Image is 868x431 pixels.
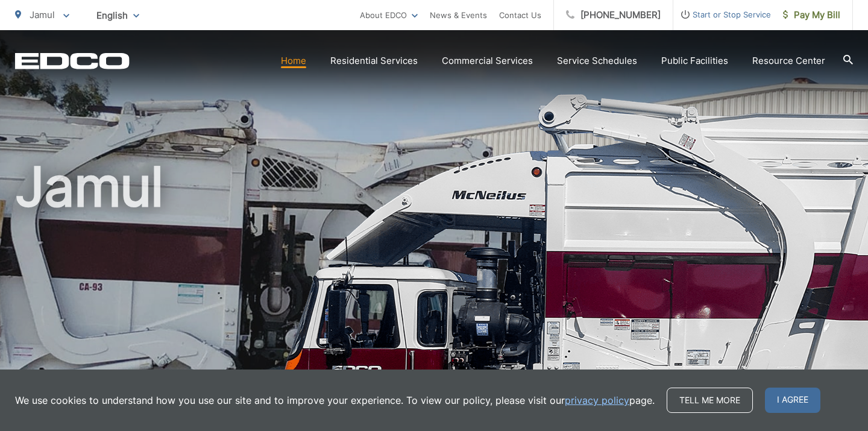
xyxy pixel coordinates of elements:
[330,54,418,68] a: Residential Services
[442,54,533,68] a: Commercial Services
[281,54,306,68] a: Home
[667,388,753,413] a: Tell me more
[15,52,130,69] a: EDCD logo. Return to the homepage.
[430,8,487,22] a: News & Events
[30,9,55,20] span: Jamul
[752,54,825,68] a: Resource Center
[565,393,629,407] a: privacy policy
[15,393,655,407] p: We use cookies to understand how you use our site and to improve your experience. To view our pol...
[783,8,840,22] span: Pay My Bill
[765,388,820,413] span: I agree
[661,54,728,68] a: Public Facilities
[87,5,148,26] span: English
[499,8,541,22] a: Contact Us
[557,54,637,68] a: Service Schedules
[360,8,418,22] a: About EDCO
